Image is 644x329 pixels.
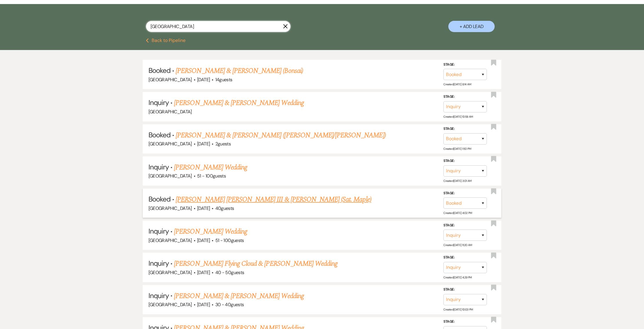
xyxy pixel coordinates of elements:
[197,302,210,308] span: [DATE]
[174,226,247,237] a: [PERSON_NAME] Wedding
[443,158,487,164] label: Stage:
[443,94,487,100] label: Stage:
[148,237,192,243] span: [GEOGRAPHIC_DATA]
[197,173,226,179] span: 51 - 100 guests
[148,259,169,268] span: Inquiry
[197,269,210,276] span: [DATE]
[148,269,192,276] span: [GEOGRAPHIC_DATA]
[176,130,386,141] a: [PERSON_NAME] & [PERSON_NAME] ([PERSON_NAME]/[PERSON_NAME])
[148,291,169,300] span: Inquiry
[176,194,371,205] a: [PERSON_NAME] [PERSON_NAME] III & [PERSON_NAME] (Sat. Maple)
[443,287,487,293] label: Stage:
[146,38,186,43] button: Back to Pipeline
[215,205,234,211] span: 40 guests
[443,308,473,311] span: Created: [DATE] 10:03 PM
[443,319,487,325] label: Stage:
[148,130,170,139] span: Booked
[443,275,471,279] span: Created: [DATE] 4:29 PM
[148,195,170,204] span: Booked
[215,302,244,308] span: 30 - 40 guests
[197,77,210,83] span: [DATE]
[148,162,169,171] span: Inquiry
[443,114,473,118] span: Created: [DATE] 10:58 AM
[148,66,170,75] span: Booked
[148,109,192,115] span: [GEOGRAPHIC_DATA]
[443,243,472,247] span: Created: [DATE] 11:20 AM
[148,302,192,308] span: [GEOGRAPHIC_DATA]
[197,237,210,243] span: [DATE]
[443,211,472,215] span: Created: [DATE] 4:02 PM
[174,258,337,269] a: [PERSON_NAME] Flying Cloud & [PERSON_NAME] Wedding
[197,205,210,211] span: [DATE]
[174,291,304,301] a: [PERSON_NAME] & [PERSON_NAME] Wedding
[443,82,471,86] span: Created: [DATE] 8:14 AM
[148,227,169,236] span: Inquiry
[215,141,231,147] span: 2 guests
[443,254,487,261] label: Stage:
[443,126,487,132] label: Stage:
[215,269,244,276] span: 40 - 50 guests
[215,237,244,243] span: 51 - 100 guests
[443,62,487,68] label: Stage:
[448,21,495,32] button: + Add Lead
[148,173,192,179] span: [GEOGRAPHIC_DATA]
[146,21,291,32] input: Search by name, event date, email address or phone number
[215,77,232,83] span: 14 guests
[443,179,471,183] span: Created: [DATE] 3:01 AM
[174,98,304,108] a: [PERSON_NAME] & [PERSON_NAME] Wedding
[197,141,210,147] span: [DATE]
[148,141,192,147] span: [GEOGRAPHIC_DATA]
[148,205,192,211] span: [GEOGRAPHIC_DATA]
[148,98,169,107] span: Inquiry
[148,77,192,83] span: [GEOGRAPHIC_DATA]
[176,66,303,76] a: [PERSON_NAME] & [PERSON_NAME] (Bonsai)
[443,190,487,196] label: Stage:
[443,222,487,229] label: Stage:
[443,147,471,151] span: Created: [DATE] 1:50 PM
[174,162,247,173] a: [PERSON_NAME] Wedding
